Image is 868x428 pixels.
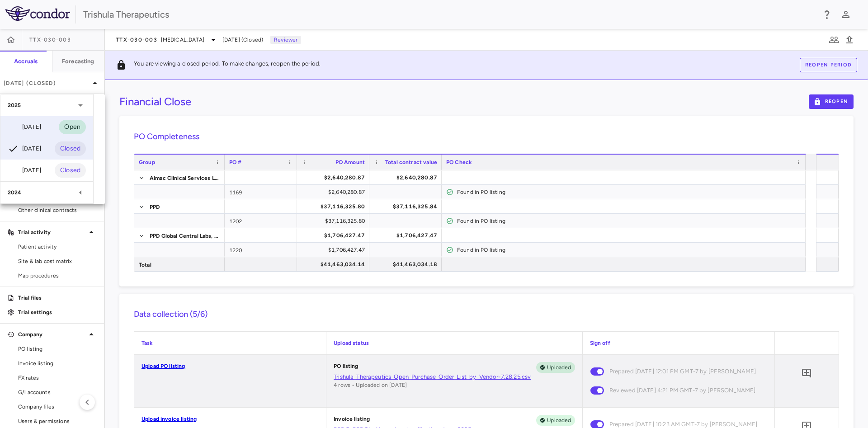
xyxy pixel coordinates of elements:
[55,165,86,175] span: Closed
[0,94,93,116] div: 2025
[8,143,41,154] div: [DATE]
[0,182,93,203] div: 2024
[59,122,86,132] span: Open
[8,122,41,132] div: [DATE]
[8,188,22,197] p: 2024
[55,144,86,154] span: Closed
[8,165,41,176] div: [DATE]
[8,101,21,109] p: 2025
